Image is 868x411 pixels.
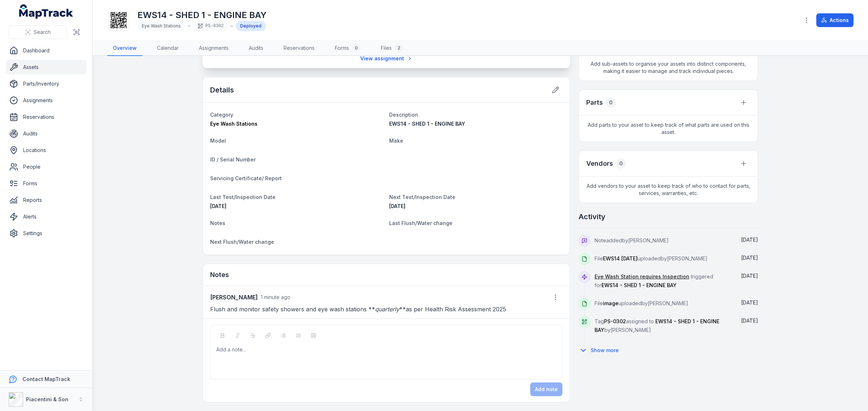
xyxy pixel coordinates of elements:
[595,318,719,333] span: EWS14 - SHED 1 - ENGINE BAY
[586,159,613,169] h3: Vendors
[601,282,677,288] span: EWS14 - SHED 1 - ENGINE BAY
[210,239,274,245] span: Next Flush/Water change
[389,194,455,200] span: Next Test/Inspection Date
[193,41,234,56] a: Assignments
[741,299,758,306] time: 24/05/2025, 7:08:58 am
[395,44,403,52] div: 2
[603,255,638,261] span: EWS14 [DATE]
[604,318,626,324] span: PS-0302
[137,9,267,21] h1: EWS14 - SHED 1 - ENGINE BAY
[375,41,409,56] a: Files2
[193,21,228,31] div: PS-0302
[356,52,417,65] a: View assignment
[210,304,562,314] p: Flush and monitor safety showers and eye wash stations ** **as per Health Risk Assessment 2025
[586,98,603,108] h3: Parts
[579,212,605,222] h2: Activity
[389,203,405,209] time: 04/11/2025, 12:00:00 am
[389,220,452,226] span: Last Flush/Water change
[142,23,181,29] span: Eye Wash Stations
[22,376,70,382] strong: Contact MapTrack
[261,294,290,300] time: 17/09/2025, 8:23:01 am
[741,273,758,279] time: 24/07/2025, 12:00:00 am
[741,299,758,306] span: [DATE]
[375,306,399,313] em: quarterly
[606,98,616,108] div: 0
[741,255,758,261] time: 12/08/2025, 7:25:56 am
[6,93,86,108] a: Assignments
[261,294,290,300] span: 1 minute ago
[741,317,758,324] span: [DATE]
[210,138,226,144] span: Model
[595,300,688,306] span: File uploaded by [PERSON_NAME]
[389,112,418,118] span: Description
[579,343,624,358] button: Show more
[595,273,689,280] a: Eye Wash Station requires Inspection
[741,237,758,243] span: [DATE]
[741,317,758,324] time: 24/05/2025, 7:07:11 am
[210,156,256,163] span: ID / Serial Number
[210,194,276,200] span: Last Test/Inspection Date
[616,159,626,169] div: 0
[329,41,366,56] a: Forms0
[210,220,225,226] span: Notes
[595,255,707,261] span: File uploaded by [PERSON_NAME]
[579,177,758,203] span: Add vendors to your asset to keep track of who to contact for parts, services, warranties, etc.
[210,121,258,127] span: Eye Wash Stations
[6,160,86,174] a: People
[9,25,67,39] button: Search
[816,13,854,27] button: Actions
[210,293,258,302] strong: [PERSON_NAME]
[6,193,86,207] a: Reports
[210,175,282,181] span: Servicing Certificate/ Report
[6,176,86,191] a: Forms
[389,121,465,127] span: EWS14 - SHED 1 - ENGINE BAY
[352,44,361,52] div: 0
[210,203,226,209] span: [DATE]
[210,270,229,280] h3: Notes
[6,226,86,241] a: Settings
[6,126,86,141] a: Audits
[34,29,51,36] span: Search
[19,4,73,19] a: MapTrack
[107,41,142,56] a: Overview
[595,318,719,333] span: Tag assigned to by [PERSON_NAME]
[6,110,86,124] a: Reservations
[236,21,266,31] div: Deployed
[389,138,403,144] span: Make
[210,112,233,118] span: Category
[6,77,86,91] a: Parts/Inventory
[741,273,758,279] span: [DATE]
[278,41,320,56] a: Reservations
[579,116,758,142] span: Add parts to your asset to keep track of what parts are used on this asset.
[243,41,269,56] a: Audits
[210,203,226,209] time: 04/08/2025, 12:00:00 am
[151,41,184,56] a: Calendar
[210,85,234,95] h2: Details
[741,237,758,243] time: 17/09/2025, 8:23:01 am
[579,55,758,81] span: Add sub-assets to organise your assets into distinct components, making it easier to manage and t...
[595,273,713,288] span: triggered for
[6,209,86,224] a: Alerts
[6,43,86,58] a: Dashboard
[603,300,618,306] span: image
[26,396,68,402] strong: Piacentini & Son
[595,237,669,243] span: Note added by [PERSON_NAME]
[741,255,758,261] span: [DATE]
[6,143,86,157] a: Locations
[6,60,86,74] a: Assets
[389,203,405,209] span: [DATE]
